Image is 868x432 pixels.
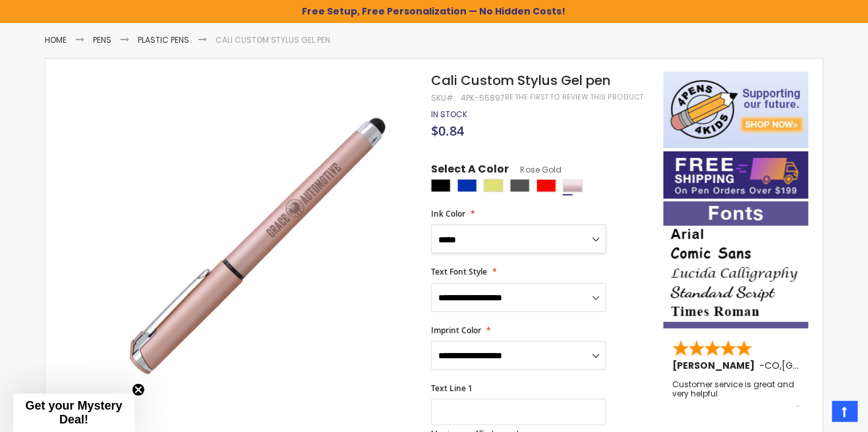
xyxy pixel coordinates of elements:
strong: SKU [431,92,455,103]
a: Pens [94,34,112,45]
div: Customer service is great and very helpful [673,380,801,408]
button: Close teaser [132,383,145,396]
span: [PERSON_NAME] [673,359,760,372]
a: Plastic Pens [138,34,190,45]
div: Availability [431,109,467,120]
span: Select A Color [431,162,509,180]
span: $0.84 [431,122,464,140]
img: rose-gold-cali-custom-stylus-gel-pen_1.jpg [112,91,413,392]
div: Black [431,179,451,192]
div: Get your Mystery Deal!Close teaser [13,394,134,432]
div: Blue [457,179,477,192]
a: Be the first to review this product [505,92,643,102]
span: In stock [431,109,467,120]
iframe: Google Customer Reviews [759,396,868,432]
li: Cali Custom Stylus Gel pen [216,35,331,45]
span: Text Font Style [431,266,487,277]
div: 4PK-55897 [461,93,505,103]
span: Get your Mystery Deal! [25,399,122,426]
img: 4pens 4 kids [664,72,809,148]
span: CO [765,359,780,372]
span: Imprint Color [431,325,481,336]
div: Rose Gold [563,179,583,192]
span: Ink Color [431,208,465,219]
span: Text Line 1 [431,383,473,394]
a: Home [45,34,67,45]
span: Rose Gold [509,164,562,175]
div: Gunmetal [510,179,530,192]
div: Gold [484,179,504,192]
img: font-personalization-examples [664,202,809,329]
span: Cali Custom Stylus Gel pen [431,71,610,90]
div: Red [536,179,556,192]
img: Free shipping on orders over $199 [664,151,809,199]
